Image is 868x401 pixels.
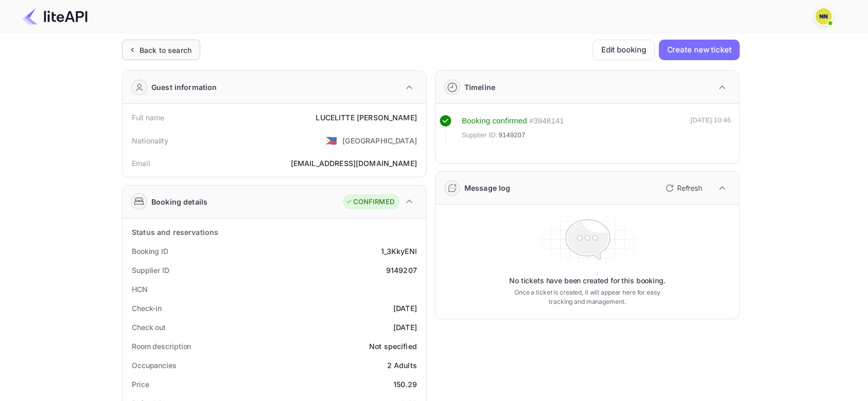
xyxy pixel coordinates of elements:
[325,131,337,150] span: United States
[393,303,417,314] div: [DATE]
[316,112,417,123] div: LUCELITTE [PERSON_NAME]
[345,197,394,207] div: CONFIRMED
[393,379,417,390] div: 150.29
[23,8,88,25] img: LiteAPI Logo
[464,82,495,93] div: Timeline
[140,45,192,56] div: Back to search
[381,246,417,257] div: 1_3KkyENl
[677,183,702,193] p: Refresh
[529,115,564,127] div: # 3948141
[132,112,164,123] div: Full name
[132,360,177,371] div: Occupancies
[151,196,207,207] div: Booking details
[659,180,706,196] button: Refresh
[593,40,655,60] button: Edit booking
[132,265,169,276] div: Supplier ID
[659,40,740,60] button: Create new ticket
[464,183,511,193] div: Message log
[132,341,191,352] div: Room description
[690,115,731,145] div: [DATE] 10:46
[506,288,669,306] p: Once a ticket is created, it will appear here for easy tracking and management.
[342,135,417,146] div: [GEOGRAPHIC_DATA]
[132,284,148,295] div: HCN
[386,265,417,276] div: 9149207
[291,158,417,169] div: [EMAIL_ADDRESS][DOMAIN_NAME]
[393,322,417,333] div: [DATE]
[132,246,168,257] div: Booking ID
[815,8,832,25] img: N/A N/A
[369,341,417,352] div: Not specified
[132,379,149,390] div: Price
[387,360,417,371] div: 2 Adults
[462,130,498,140] span: Supplier ID:
[132,303,162,314] div: Check-in
[509,276,666,286] p: No tickets have been created for this booking.
[132,227,218,238] div: Status and reservations
[462,115,527,127] div: Booking confirmed
[132,135,169,146] div: Nationality
[132,158,150,169] div: Email
[151,82,217,93] div: Guest information
[499,130,526,140] span: 9149207
[132,322,166,333] div: Check out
